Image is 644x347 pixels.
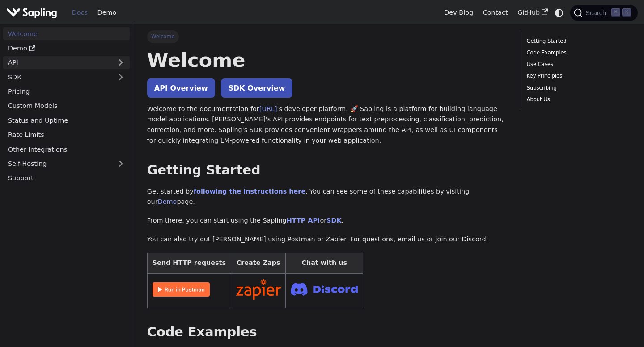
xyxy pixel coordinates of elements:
a: Dev Blog [439,6,478,20]
p: From there, you can start using the Sapling or . [147,215,507,226]
p: Welcome to the documentation for 's developer platform. 🚀 Sapling is a platform for building lang... [147,104,507,146]
a: following the instructions here [194,188,305,195]
th: Send HTTP requests [147,253,231,274]
button: Search (Command+K) [570,5,637,21]
a: [URL] [259,105,277,112]
h2: Getting Started [147,162,507,178]
a: Subscribing [527,84,628,92]
a: Rate Limits [3,128,130,141]
a: SDK [326,217,341,224]
a: About Us [527,95,628,104]
nav: Breadcrumbs [147,30,507,43]
th: Chat with us [286,253,363,274]
img: Connect in Zapier [236,279,281,300]
a: API [3,56,112,69]
button: Switch between dark and light mode (currently system mode) [553,6,566,19]
p: You can also try out [PERSON_NAME] using Postman or Zapier. For questions, email us or join our D... [147,234,507,245]
kbd: ⌘ [611,8,620,17]
button: Expand sidebar category 'API' [112,56,130,69]
a: SDK [3,70,112,83]
a: Welcome [3,27,130,40]
a: Status and Uptime [3,114,130,127]
a: Self-Hosting [3,157,130,170]
a: Custom Models [3,99,130,112]
a: Pricing [3,85,130,98]
p: Get started by . You can see some of these capabilities by visiting our page. [147,186,507,208]
a: GitHub [513,6,552,20]
a: Demo [93,6,121,20]
a: HTTP API [287,217,320,224]
a: Support [3,172,130,185]
img: Run in Postman [153,282,210,297]
h1: Welcome [147,48,507,72]
button: Expand sidebar category 'SDK' [112,70,130,83]
img: Sapling.ai [6,6,57,19]
span: Search [583,9,611,17]
a: Contact [478,6,513,20]
a: Demo [158,198,177,205]
th: Create Zaps [231,253,286,274]
img: Join Discord [291,280,358,298]
h2: Code Examples [147,324,507,340]
a: Use Cases [527,60,628,69]
a: SDK Overview [221,78,292,98]
a: Key Principles [527,72,628,80]
span: Welcome [147,30,179,43]
a: API Overview [147,78,215,98]
kbd: K [622,8,631,17]
a: Docs [67,6,93,20]
a: Demo [3,42,130,55]
a: Other Integrations [3,143,130,156]
a: Code Examples [527,49,628,57]
a: Sapling.ai [6,6,60,19]
a: Getting Started [527,37,628,45]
